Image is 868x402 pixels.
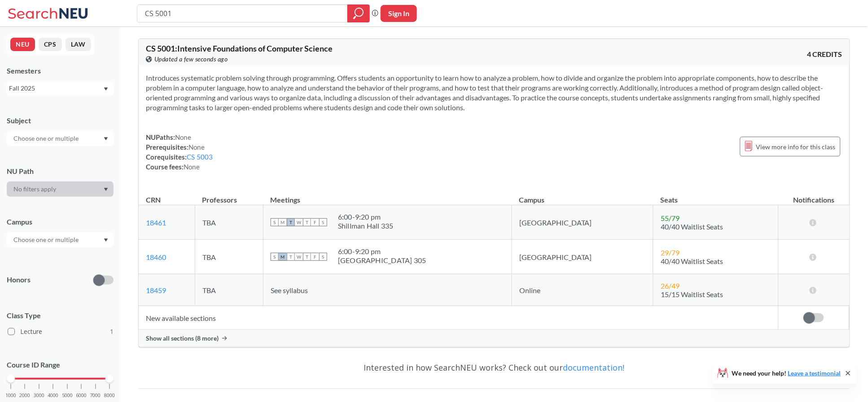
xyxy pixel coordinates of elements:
[7,166,114,176] div: NU Path
[661,257,723,265] span: 40/40 Waitlist Seats
[110,327,114,337] span: 1
[19,393,30,398] span: 2000
[66,38,91,51] button: LAW
[347,4,370,22] div: magnifying glass
[139,330,850,347] div: Show all sections (8 more)
[338,256,426,265] div: [GEOGRAPHIC_DATA] 305
[303,253,311,261] span: T
[144,6,341,21] input: Class, professor, course number, "phrase"
[9,133,84,144] input: Choose one or multiple
[146,195,161,205] div: CRN
[279,218,287,226] span: M
[661,281,679,290] span: 26 / 49
[263,186,512,205] th: Meetings
[338,212,394,221] div: 6:00 - 9:20 pm
[7,81,114,95] div: Fall 2025Dropdown arrow
[512,274,653,306] td: Online
[353,7,364,20] svg: magnifying glass
[778,186,849,205] th: Notifications
[303,218,311,226] span: T
[661,214,679,222] span: 55 / 79
[381,5,417,22] button: Sign In
[195,240,263,274] td: TBA
[7,217,114,227] div: Campus
[756,141,836,152] span: View more info for this class
[7,131,114,146] div: Dropdown arrow
[184,163,200,171] span: None
[7,232,114,247] div: Dropdown arrow
[146,132,213,172] div: NUPaths: Prerequisites: Corequisites: Course fees:
[653,186,778,205] th: Seats
[311,218,319,226] span: F
[271,218,279,226] span: S
[104,393,115,398] span: 8000
[319,218,327,226] span: S
[175,133,191,141] span: None
[287,218,295,226] span: T
[9,234,84,245] input: Choose one or multiple
[104,238,108,242] svg: Dropdown arrow
[7,116,114,125] div: Subject
[7,311,114,320] span: Class Type
[146,334,219,342] span: Show all sections (8 more)
[187,153,213,161] a: CS 5003
[90,393,101,398] span: 7000
[512,240,653,274] td: [GEOGRAPHIC_DATA]
[195,205,263,240] td: TBA
[189,143,205,151] span: None
[104,87,108,91] svg: Dropdown arrow
[39,38,62,51] button: CPS
[7,275,31,285] p: Honors
[48,393,58,398] span: 4000
[807,49,842,59] span: 4 CREDITS
[146,43,333,53] span: CS 5001 : Intensive Foundations of Computer Science
[512,205,653,240] td: [GEOGRAPHIC_DATA]
[788,369,841,377] a: Leave a testimonial
[34,393,44,398] span: 3000
[10,38,35,51] button: NEU
[104,188,108,191] svg: Dropdown arrow
[154,54,228,64] span: Updated a few seconds ago
[7,66,114,76] div: Semesters
[338,221,394,230] div: Shillman Hall 335
[146,253,166,261] a: 18460
[7,182,114,197] div: Dropdown arrow
[7,360,114,370] p: Course ID Range
[563,362,625,373] a: documentation!
[138,354,850,380] div: Interested in how SearchNEU works? Check out our
[338,247,426,256] div: 6:00 - 9:20 pm
[146,218,166,227] a: 18461
[271,253,279,261] span: S
[76,393,87,398] span: 6000
[287,253,295,261] span: T
[146,286,166,294] a: 18459
[319,253,327,261] span: S
[104,137,108,141] svg: Dropdown arrow
[295,218,303,226] span: W
[295,253,303,261] span: W
[195,186,263,205] th: Professors
[146,73,842,112] section: Introduces systematic problem solving through programming. Offers students an opportunity to lear...
[512,186,653,205] th: Campus
[8,326,114,337] label: Lecture
[9,83,103,93] div: Fall 2025
[139,306,778,330] td: New available sections
[62,393,73,398] span: 5000
[279,253,287,261] span: M
[661,290,723,298] span: 15/15 Waitlist Seats
[732,370,841,376] span: We need your help!
[271,286,308,294] span: See syllabus
[311,253,319,261] span: F
[661,222,723,231] span: 40/40 Waitlist Seats
[5,393,16,398] span: 1000
[661,248,679,257] span: 29 / 79
[195,274,263,306] td: TBA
